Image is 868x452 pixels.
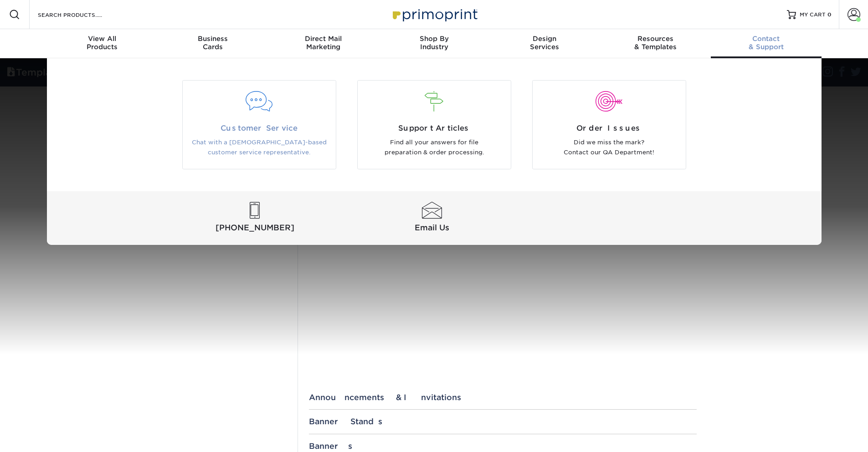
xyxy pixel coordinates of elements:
div: Industry [379,35,489,51]
iframe: Google Customer Reviews [2,424,77,449]
div: & Templates [600,35,711,51]
div: & Support [711,35,822,51]
div: Products [47,35,158,51]
span: Email Us [345,222,519,234]
a: Email Us [345,202,519,234]
p: Did we miss the mark? Contact our QA Department! [539,137,679,158]
a: [PHONE_NUMBER] [168,202,342,234]
input: SEARCH PRODUCTS..... [37,9,126,20]
span: Business [157,35,268,43]
a: View AllProducts [47,29,158,58]
div: Cards [157,35,268,51]
p: Chat with a [DEMOGRAPHIC_DATA]-based customer service representative. [190,137,329,158]
span: Direct Mail [268,35,379,43]
span: [PHONE_NUMBER] [168,222,342,234]
p: Find all your answers for file preparation & order processing. [365,137,504,158]
a: Shop ByIndustry [379,29,489,58]
a: Direct MailMarketing [268,29,379,58]
span: Contact [711,35,822,43]
div: Banners [309,442,697,451]
span: Design [489,35,600,43]
div: Announcements & Invitations [309,393,697,402]
span: 0 [827,11,832,18]
div: Marketing [268,35,379,51]
div: Services [489,35,600,51]
span: View All [47,35,158,43]
a: Order Issues Did we miss the mark? Contact our QA Department! [529,80,690,169]
span: Order Issues [539,123,679,134]
div: Banner Stands [309,417,697,426]
span: Support Articles [365,123,504,134]
a: Customer Service Chat with a [DEMOGRAPHIC_DATA]-based customer service representative. [179,80,340,169]
a: Contact& Support [711,29,822,58]
span: MY CART [800,11,826,19]
a: Resources& Templates [600,29,711,58]
span: Resources [600,35,711,43]
span: Shop By [379,35,489,43]
span: Customer Service [190,123,329,134]
a: Support Articles Find all your answers for file preparation & order processing. [354,80,515,169]
a: BusinessCards [157,29,268,58]
img: Primoprint [389,5,480,24]
a: DesignServices [489,29,600,58]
